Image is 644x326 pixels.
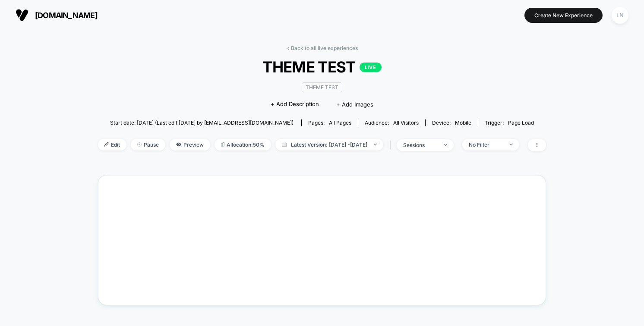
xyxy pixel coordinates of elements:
img: edit [104,142,109,147]
button: [DOMAIN_NAME] [13,8,100,22]
div: Trigger: [485,119,534,126]
span: all pages [329,119,351,126]
span: [DOMAIN_NAME] [35,11,98,20]
span: Latest Version: [DATE] - [DATE] [275,139,383,150]
span: Theme Test [302,82,342,92]
span: mobile [455,119,471,126]
span: Start date: [DATE] (Last edit [DATE] by [EMAIL_ADDRESS][DOMAIN_NAME]) [110,119,294,126]
img: end [137,142,142,147]
span: + Add Images [336,101,373,108]
span: Page Load [508,119,534,126]
div: sessions [403,142,438,148]
span: Edit [98,139,126,150]
button: LN [609,6,631,24]
div: LN [612,7,628,24]
span: All Visitors [393,119,419,126]
span: Allocation: 50% [215,139,271,150]
div: Audience: [365,119,419,126]
button: Create New Experience [524,8,603,23]
img: calendar [282,142,287,147]
img: end [510,144,513,145]
img: Visually logo [16,9,28,22]
p: LIVE [360,63,381,72]
img: rebalance [221,142,224,147]
div: No Filter [469,141,503,148]
a: < Back to all live experiences [286,45,358,51]
span: Preview [170,139,210,150]
div: Pages: [308,119,351,126]
img: end [444,144,447,146]
img: end [374,144,377,145]
span: THEME TEST [120,58,524,76]
span: Pause [131,139,165,150]
span: | [388,139,397,151]
span: Device: [425,119,478,126]
span: + Add Description [271,100,319,109]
